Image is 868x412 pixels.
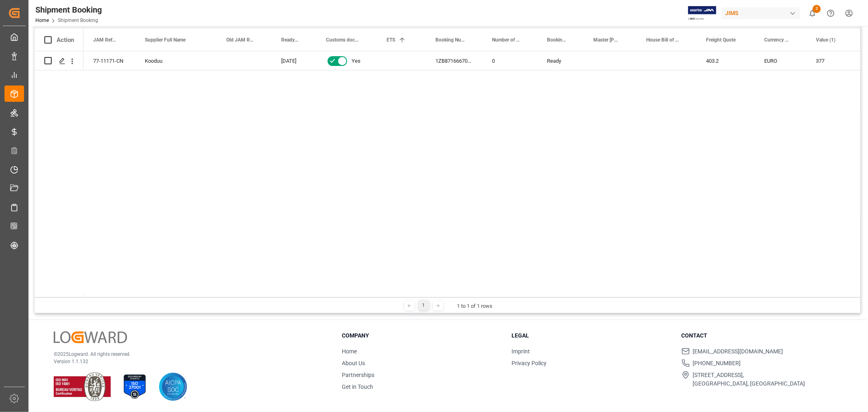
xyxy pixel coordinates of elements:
[492,37,520,43] span: Number of Containers
[512,360,547,366] a: Privacy Policy
[426,51,482,70] div: 1ZB871666704932018
[387,37,395,43] span: ETS
[593,37,619,43] span: Master [PERSON_NAME] of Lading Number
[352,52,361,70] span: Yes
[54,373,111,401] img: ISO 9001 & ISO 14001 Certification
[326,37,360,43] span: Customs documents sent to broker
[512,348,530,355] a: Imprint
[547,37,566,43] span: Booking Status
[722,7,800,19] div: JIMS
[342,384,373,390] a: Get in Touch
[754,51,806,70] div: EURO
[159,373,187,401] img: AICPA SOC
[646,37,679,43] span: House Bill of Lading Number
[57,36,74,44] div: Action
[342,372,374,378] a: Partnerships
[342,348,357,355] a: Home
[135,51,216,70] div: Kooduu
[419,300,429,311] div: 1
[54,358,321,365] p: Version 1.1.132
[693,359,741,368] span: [PHONE_NUMBER]
[342,331,501,340] h3: Company
[816,37,835,43] span: Value (1)
[547,52,574,70] div: Ready
[822,4,840,22] button: Help Center
[120,373,149,401] img: ISO 27001 Certification
[342,360,365,366] a: About Us
[693,347,783,356] span: [EMAIL_ADDRESS][DOMAIN_NAME]
[83,51,135,70] div: 77-11171-CN
[764,37,789,43] span: Currency (freight quote)
[435,37,465,43] span: Booking Number
[512,331,671,340] h3: Legal
[722,5,803,21] button: JIMS
[706,37,736,43] span: Freight Quote
[54,331,127,343] img: Logward Logo
[281,37,299,43] span: Ready Date
[54,351,321,358] p: © 2025 Logward. All rights reserved.
[226,37,254,43] span: Old JAM Reference Number
[271,51,316,70] div: [DATE]
[35,4,102,16] div: Shipment Booking
[696,51,754,70] div: 403.2
[813,5,821,13] span: 2
[145,37,186,43] span: Supplier Full Name
[35,51,83,70] div: Press SPACE to select this row.
[35,18,49,23] a: Home
[482,51,537,70] div: 0
[682,331,841,340] h3: Contact
[803,4,822,22] button: show 2 new notifications
[688,6,716,20] img: Exertis%20JAM%20-%20Email%20Logo.jpg_1722504956.jpg
[806,51,855,70] div: 377
[93,37,118,43] span: JAM Reference Number
[457,302,493,310] div: 1 to 1 of 1 rows
[693,371,805,388] span: [STREET_ADDRESS], [GEOGRAPHIC_DATA], [GEOGRAPHIC_DATA]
